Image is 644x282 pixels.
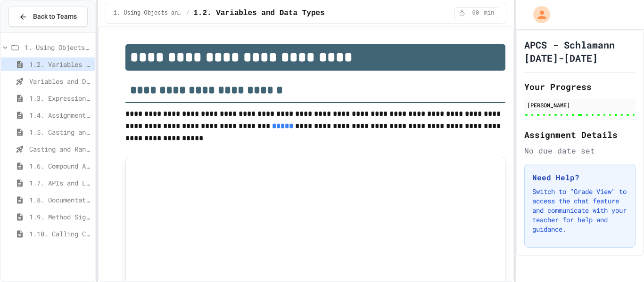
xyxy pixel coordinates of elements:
[29,110,91,120] span: 1.4. Assignment and Input
[527,101,633,109] div: [PERSON_NAME]
[29,178,91,188] span: 1.7. APIs and Libraries
[29,76,91,86] span: Variables and Data Types - Quiz
[25,42,91,52] span: 1. Using Objects and Methods
[524,80,636,93] h2: Your Progress
[523,4,553,25] div: My Account
[484,9,495,17] span: min
[604,244,635,273] iframe: chat widget
[8,7,88,27] button: Back to Teams
[33,12,77,22] span: Back to Teams
[468,9,483,17] span: 60
[524,145,636,156] div: No due date set
[29,93,91,103] span: 1.3. Expressions and Output [New]
[566,203,635,243] iframe: chat widget
[524,128,636,141] h2: Assignment Details
[186,9,190,17] span: /
[29,161,91,171] span: 1.6. Compound Assignment Operators
[29,144,91,154] span: Casting and Ranges of variables - Quiz
[193,8,324,19] span: 1.2. Variables and Data Types
[29,59,91,69] span: 1.2. Variables and Data Types
[29,229,91,239] span: 1.10. Calling Class Methods
[29,127,91,137] span: 1.5. Casting and Ranges of Values
[532,187,627,234] p: Switch to "Grade View" to access the chat feature and communicate with your teacher for help and ...
[114,9,182,17] span: 1. Using Objects and Methods
[532,172,627,183] h3: Need Help?
[524,38,636,64] h1: APCS - Schlamann [DATE]-[DATE]
[29,195,91,205] span: 1.8. Documentation with Comments and Preconditions
[29,212,91,222] span: 1.9. Method Signatures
